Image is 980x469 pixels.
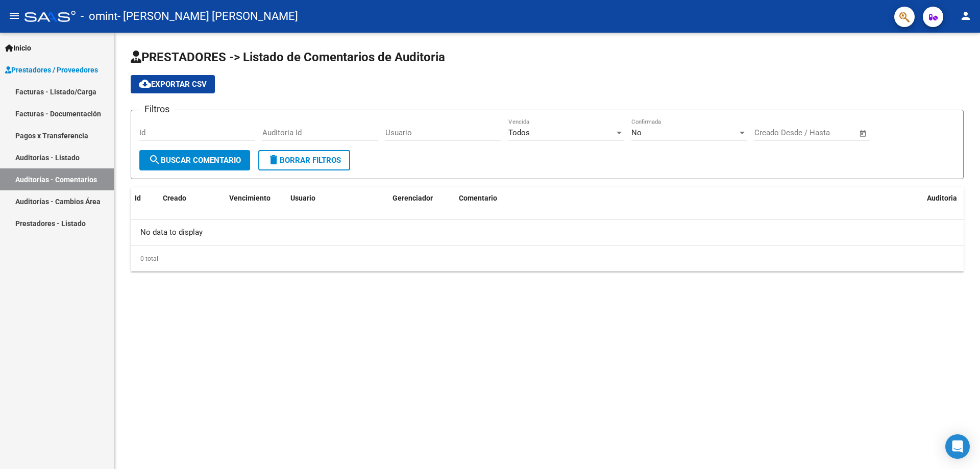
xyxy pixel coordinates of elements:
[393,194,433,202] span: Gerenciador
[286,187,388,209] datatable-header-cell: Usuario
[508,128,530,137] span: Todos
[159,187,225,209] datatable-header-cell: Creado
[631,128,642,137] span: No
[267,156,341,165] span: Borrar Filtros
[267,154,280,166] mat-icon: delete
[8,10,20,22] mat-icon: menu
[131,187,159,209] datatable-header-cell: Id
[754,128,796,137] input: Fecha inicio
[131,75,215,93] button: Exportar CSV
[131,246,964,271] div: 0 total
[5,64,98,76] span: Prestadores / Proveedores
[131,50,445,64] span: PRESTADORES -> Listado de Comentarios de Auditoria
[290,194,315,202] span: Usuario
[455,187,923,209] datatable-header-cell: Comentario
[149,154,161,166] mat-icon: search
[945,434,970,459] div: Open Intercom Messenger
[81,5,117,28] span: - omint
[927,194,957,202] span: Auditoria
[229,194,271,202] span: Vencimiento
[139,80,207,89] span: Exportar CSV
[117,5,298,28] span: - [PERSON_NAME] [PERSON_NAME]
[5,42,31,54] span: Inicio
[139,150,250,170] button: Buscar Comentario
[149,156,241,165] span: Buscar Comentario
[135,194,141,202] span: Id
[225,187,286,209] datatable-header-cell: Vencimiento
[857,128,869,139] button: Open calendar
[258,150,350,170] button: Borrar Filtros
[163,194,186,202] span: Creado
[923,187,964,209] datatable-header-cell: Auditoria
[388,187,455,209] datatable-header-cell: Gerenciador
[139,102,175,116] h3: Filtros
[805,128,854,137] input: Fecha fin
[459,194,497,202] span: Comentario
[131,220,964,245] div: No data to display
[960,10,972,22] mat-icon: person
[139,78,151,90] mat-icon: cloud_download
